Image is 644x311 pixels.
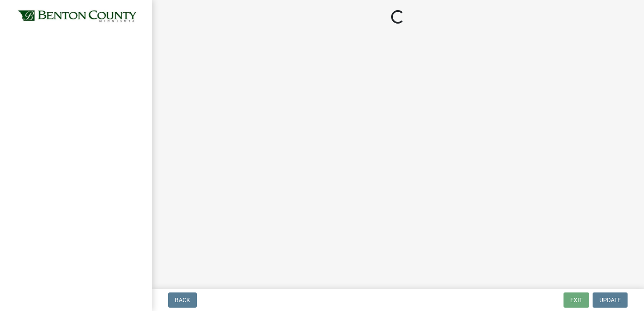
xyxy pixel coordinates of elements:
[599,297,621,303] span: Update
[17,9,138,24] img: Benton County, Minnesota
[168,292,197,308] button: Back
[593,292,628,308] button: Update
[175,297,190,303] span: Back
[563,292,589,308] button: Exit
